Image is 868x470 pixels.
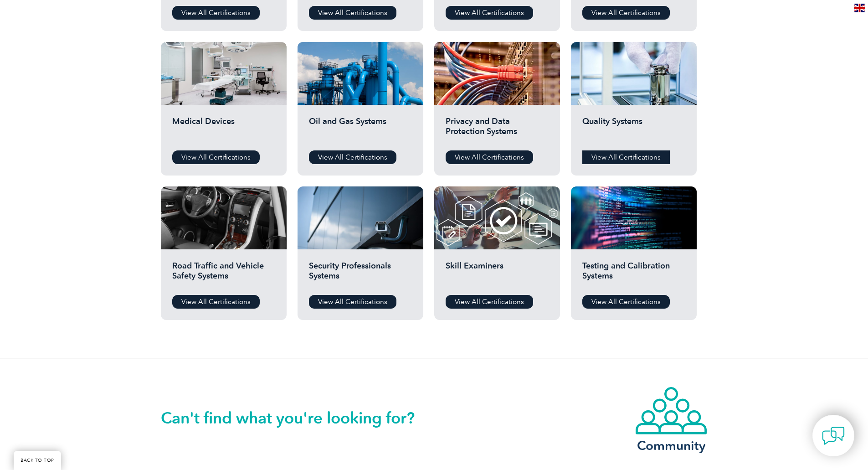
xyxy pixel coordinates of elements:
h2: Testing and Calibration Systems [582,261,685,288]
h3: Community [635,440,708,451]
a: View All Certifications [582,295,670,309]
a: View All Certifications [172,150,260,164]
img: contact-chat.png [822,424,845,447]
h2: Medical Devices [172,116,275,144]
h2: Security Professionals Systems [309,261,412,288]
a: View All Certifications [446,6,533,20]
h2: Privacy and Data Protection Systems [446,116,549,144]
a: View All Certifications [172,295,260,309]
img: icon-community.webp [635,386,708,435]
h2: Skill Examiners [446,261,549,288]
a: BACK TO TOP [14,451,61,470]
h2: Oil and Gas Systems [309,116,412,144]
a: View All Certifications [446,295,533,309]
h2: Road Traffic and Vehicle Safety Systems [172,261,275,288]
h2: Can't find what you're looking for? [161,411,434,425]
a: View All Certifications [582,150,670,164]
a: Community [635,386,708,451]
a: View All Certifications [309,6,396,20]
img: en [854,4,865,12]
a: View All Certifications [172,6,260,20]
a: View All Certifications [582,6,670,20]
a: View All Certifications [309,295,396,309]
a: View All Certifications [446,150,533,164]
h2: Quality Systems [582,116,685,144]
a: View All Certifications [309,150,396,164]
